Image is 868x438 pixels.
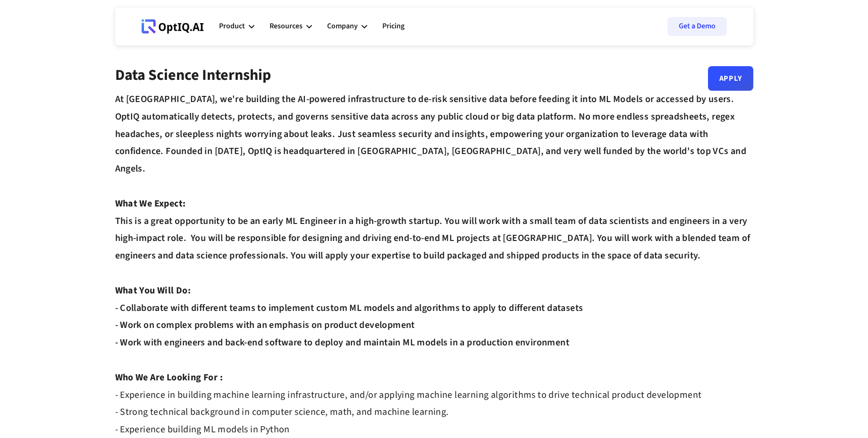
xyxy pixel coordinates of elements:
[327,12,367,41] div: Company
[219,12,254,41] div: Product
[115,197,186,210] strong: What We Expect:
[667,17,727,36] a: Get a Demo
[327,20,358,33] div: Company
[270,20,303,33] div: Resources
[382,12,405,41] a: Pricing
[115,284,191,297] strong: What You Will Do:
[708,66,753,91] a: Apply
[115,371,223,384] strong: Who We Are Looking For :
[142,12,204,41] a: Webflow Homepage
[270,12,312,41] div: Resources
[219,20,245,33] div: Product
[115,64,271,86] strong: Data Science Internship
